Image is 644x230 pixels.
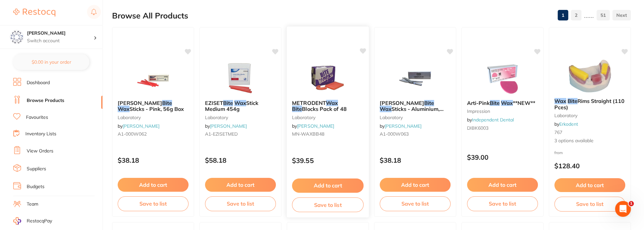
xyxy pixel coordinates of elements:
[26,114,48,121] a: Favourites
[380,106,444,118] span: Sticks - Aluminium, 56g Box
[467,153,538,161] p: $39.00
[380,115,451,120] small: laboratory
[306,61,349,94] img: METRODENT Wax Bite Blocks Pack of 48
[27,166,46,172] a: Suppliers
[27,148,53,154] a: View Orders
[481,62,524,95] img: Arti-Pink Bite Wax **NEW**
[292,157,364,164] p: $39.55
[302,106,346,112] span: Blocks Pack of 48
[424,100,434,106] em: Bite
[629,201,634,206] span: 1
[27,30,94,37] h4: Eumundi Dental
[584,12,594,19] p: ......
[123,123,160,129] a: [PERSON_NAME]
[205,156,276,164] p: $58.18
[569,60,611,93] img: Wax Bite Rims Straight (110 Pces)
[118,106,130,112] em: Wax
[118,115,189,120] small: laboratory
[554,197,625,211] button: Save to list
[223,100,233,106] em: Bite
[219,62,262,95] img: EZISET Bite Wax Stick Medium 454g
[554,162,625,170] p: $128.40
[554,98,566,104] em: Wax
[467,100,490,106] span: Arti-Pink
[490,100,500,106] em: Bite
[597,9,610,22] a: 51
[10,30,23,44] img: Eumundi Dental
[162,100,172,106] em: Bite
[554,178,625,192] button: Add to cart
[118,100,189,112] b: Ainsworth Bite Wax Sticks - Pink, 56g Box
[205,100,223,106] span: EZISET
[205,131,238,137] span: A1-EZISETMED
[326,99,338,106] em: Wax
[558,9,568,22] a: 1
[205,115,276,120] small: laboratory
[568,98,577,104] em: Bite
[27,218,52,224] span: RestocqPay
[118,178,189,192] button: Add to cart
[292,100,364,112] b: METRODENT Wax Bite Blocks Pack of 48
[292,99,326,106] span: METRODENT
[118,123,160,129] span: by
[27,38,94,44] p: Switch account
[615,201,631,217] iframe: Intercom live chat
[394,62,437,95] img: Ainsworth Bite Wax Sticks - Aluminium, 56g Box
[467,109,538,114] small: impression
[292,197,364,212] button: Save to list
[118,100,162,106] span: [PERSON_NAME]
[13,217,52,225] a: RestocqPay
[205,100,276,112] b: EZISET Bite Wax Stick Medium 454g
[554,121,578,127] span: by
[380,123,422,129] span: by
[13,5,55,20] a: Restocq Logo
[467,125,488,131] span: DIBK6003
[27,80,50,86] a: Dashboard
[130,106,184,112] span: Sticks - Pink, 56g Box
[380,100,424,106] span: [PERSON_NAME]
[467,178,538,192] button: Add to cart
[472,117,514,123] a: Independent Dental
[13,9,55,16] img: Restocq Logo
[380,106,392,112] em: Wax
[467,100,538,106] b: Arti-Pink Bite Wax **NEW**
[205,196,276,211] button: Save to list
[380,131,409,137] span: A1-000W063
[234,100,246,106] em: Wax
[380,178,451,192] button: Add to cart
[25,131,56,137] a: Inventory Lists
[554,98,625,110] b: Wax Bite Rims Straight (110 Pces)
[27,183,44,190] a: Budgets
[380,100,451,112] b: Ainsworth Bite Wax Sticks - Aluminium, 56g Box
[385,123,422,129] a: [PERSON_NAME]
[118,156,189,164] p: $38.18
[571,9,581,22] a: 2
[559,121,578,127] a: Erkodent
[467,117,514,123] span: by
[292,115,364,120] small: laboratory
[27,97,64,104] a: Browse Products
[292,131,324,137] span: MN-WAXBB48
[205,178,276,192] button: Add to cart
[13,217,21,225] img: RestocqPay
[118,131,147,137] span: A1-000W062
[210,123,247,129] a: [PERSON_NAME]
[380,196,451,211] button: Save to list
[554,138,625,144] span: 3 options available
[554,113,625,118] small: laboratory
[292,123,334,129] span: by
[501,100,513,106] em: Wax
[205,123,247,129] span: by
[554,129,562,135] span: 767
[27,201,38,208] a: Team
[205,100,258,112] span: Stick Medium 454g
[467,196,538,211] button: Save to list
[554,98,625,110] span: Rims Straight (110 Pces)
[380,156,451,164] p: $38.18
[554,150,563,155] span: from
[297,123,334,129] a: [PERSON_NAME]
[13,54,89,70] button: $0.00 in your order
[118,196,189,211] button: Save to list
[112,11,188,20] h2: Browse All Products
[292,179,364,193] button: Add to cart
